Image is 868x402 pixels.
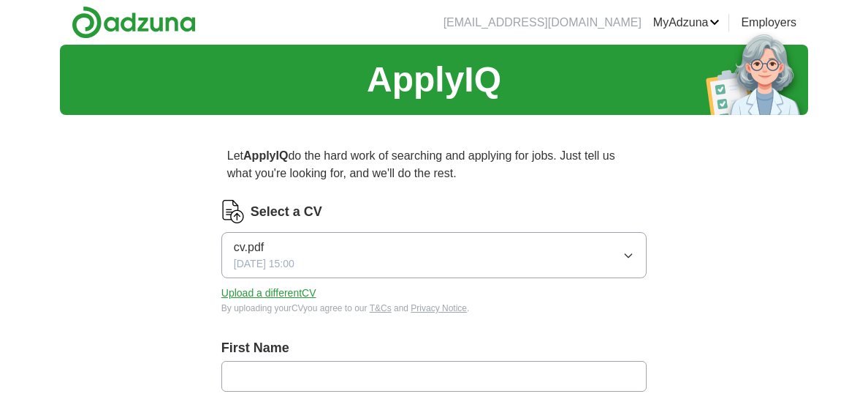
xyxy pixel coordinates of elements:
strong: ApplyIQ [243,149,288,162]
button: Upload a differentCV [221,286,316,301]
a: Privacy Notice [411,303,467,313]
span: cv.pdf [234,239,264,256]
div: By uploading your CV you agree to our and . [221,302,647,315]
label: Select a CV [251,202,322,222]
img: CV Icon [221,200,245,223]
li: [EMAIL_ADDRESS][DOMAIN_NAME] [443,14,642,31]
button: cv.pdf[DATE] 15:00 [221,232,647,278]
a: Employers [741,14,796,31]
a: MyAdzuna [653,14,720,31]
a: T&Cs [370,303,392,313]
span: [DATE] 15:00 [234,256,294,272]
h1: ApplyIQ [367,53,501,106]
p: Let do the hard work of searching and applying for jobs. Just tell us what you're looking for, an... [221,141,647,188]
label: First Name [221,338,647,358]
img: Adzuna logo [72,6,196,39]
